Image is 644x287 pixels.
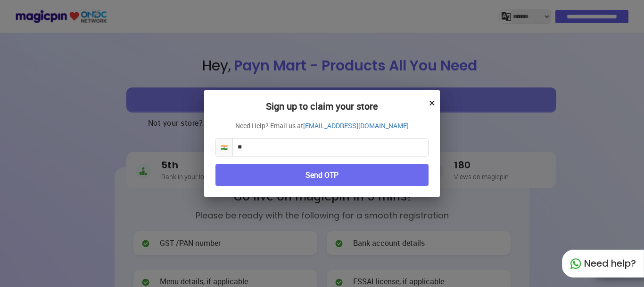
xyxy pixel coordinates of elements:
[216,139,233,156] span: 🇮🇳
[215,101,429,121] h2: Sign up to claim your store
[215,164,429,186] button: Send OTP
[215,121,429,130] p: Need Help? Email us at
[570,258,581,270] img: whatapp_green.7240e66a.svg
[429,95,435,111] button: ×
[562,250,644,278] div: Need help?
[303,121,409,130] a: [EMAIL_ADDRESS][DOMAIN_NAME]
